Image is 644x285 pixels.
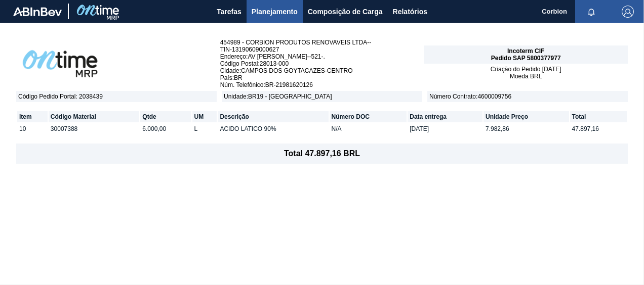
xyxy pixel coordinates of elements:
[507,47,544,55] span: Incoterm CIF
[17,123,48,134] td: 10
[217,6,241,18] span: Tarefas
[222,91,422,102] span: Unidade : BR19 - [GEOGRAPHIC_DATA]
[220,74,424,81] span: País : BR
[220,60,424,67] span: Código Postal : 28013-000
[570,111,627,122] th: Total
[408,123,482,134] td: [DATE]
[393,6,427,18] span: Relatórios
[140,123,191,134] td: 6.000,00
[140,111,191,122] th: Qtde
[192,111,217,122] th: UM
[510,73,542,80] span: Moeda BRL
[16,91,217,102] span: Código Pedido Portal : 2038439
[491,66,561,73] span: Criação do Pedido [DATE]
[570,123,627,134] td: 47.897,16
[16,43,104,84] img: abOntimeLogoPreto.41694eb1.png
[220,39,424,46] span: 454989 - CORBION PRODUTOS RENOVAVEIS LTDA--
[17,111,48,122] th: Item
[192,123,217,134] td: L
[491,55,561,62] span: Pedido SAP 5800377977
[622,6,634,18] img: Logout
[220,46,424,53] span: TIN - 13190609000627
[49,111,140,122] th: Código Material
[218,123,328,134] td: ACIDO LATICO 90%
[330,111,407,122] th: Número DOC
[218,111,328,122] th: Descrição
[484,111,569,122] th: Unidade Preço
[408,111,482,122] th: Data entrega
[13,7,62,16] img: TNhmsLtSVTkK8tSr43FrP2fwEKptu5GPRR3wAAAABJRU5ErkJggg==
[252,6,298,18] span: Planejamento
[575,5,608,19] button: Notificações
[484,123,569,134] td: 7.982,86
[220,53,424,60] span: Endereço : AV [PERSON_NAME]--521-.
[427,91,628,102] span: Número Contrato : 4600009756
[49,123,140,134] td: 30007388
[220,81,424,88] span: Núm. Telefônico : BR-21981620126
[16,144,628,164] footer: Total 47.897,16 BRL
[330,123,407,134] td: N/A
[308,6,383,18] span: Composição de Carga
[220,67,424,74] span: Cidade : CAMPOS DOS GOYTACAZES-CENTRO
